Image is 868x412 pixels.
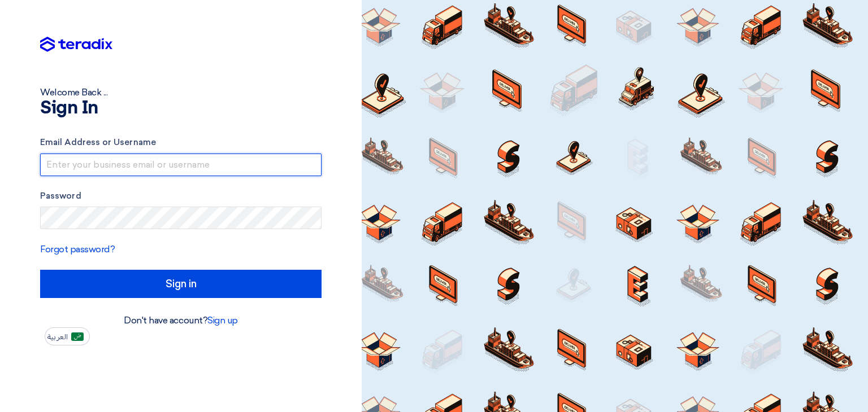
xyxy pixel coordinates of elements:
a: Forgot password? [40,244,115,255]
label: Password [40,190,322,203]
h1: Sign In [40,99,322,117]
span: العربية [47,333,68,341]
label: Email Address or Username [40,136,322,149]
img: ar-AR.png [71,332,84,341]
a: Sign up [207,315,238,326]
div: Welcome Back ... [40,86,322,99]
img: Teradix logo [40,37,112,52]
div: Don't have account? [40,314,322,327]
input: Enter your business email or username [40,154,322,176]
button: العربية [45,327,90,345]
input: Sign in [40,270,322,298]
